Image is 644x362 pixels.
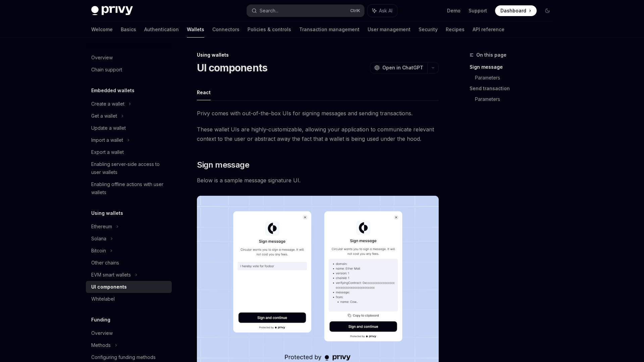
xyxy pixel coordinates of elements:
span: Ask AI [379,7,392,14]
div: Overview [91,54,113,62]
h5: Embedded wallets [91,86,135,95]
a: Chain support [86,64,172,76]
button: Ask AI [368,5,397,17]
div: Ethereum [91,223,112,231]
a: Security [419,21,438,38]
h1: UI components [197,62,267,74]
div: Other chains [91,259,119,267]
button: Search...CtrlK [247,5,364,17]
div: Create a wallet [91,100,124,108]
a: Parameters [475,94,558,105]
a: Enabling server-side access to user wallets [86,158,172,178]
h5: Funding [91,316,110,324]
div: Search... [260,7,278,15]
a: Wallets [187,21,204,38]
span: Ctrl K [350,8,360,13]
div: Solana [91,235,106,243]
div: UI components [91,283,127,291]
div: Enabling server-side access to user wallets [91,160,168,176]
a: Update a wallet [86,122,172,134]
div: Import a wallet [91,136,123,144]
a: Enabling offline actions with user wallets [86,178,172,198]
a: Other chains [86,257,172,269]
a: Send transaction [470,83,558,94]
div: Methods [91,341,111,349]
a: Sign message [470,62,558,72]
button: Toggle dark mode [542,5,553,16]
a: Connectors [212,21,239,38]
span: Privy comes with out-of-the-box UIs for signing messages and sending transactions. [197,109,439,118]
a: Policies & controls [248,21,291,38]
a: Demo [447,7,461,14]
a: Whitelabel [86,293,172,305]
a: Parameters [475,72,558,83]
span: These wallet UIs are highly-customizable, allowing your application to communicate relevant conte... [197,125,439,143]
a: Welcome [91,21,113,38]
div: Whitelabel [91,295,115,303]
span: Sign message [197,160,249,170]
a: API reference [473,21,504,38]
a: UI components [86,281,172,293]
a: Transaction management [299,21,360,38]
a: Dashboard [495,5,537,16]
div: Chain support [91,66,122,74]
div: Overview [91,329,113,337]
div: Update a wallet [91,124,126,132]
button: React [197,84,211,100]
div: Get a wallet [91,112,117,120]
span: Open in ChatGPT [382,64,423,71]
a: Support [469,7,487,14]
span: Below is a sample message signature UI. [197,176,439,185]
a: Overview [86,52,172,64]
div: Bitcoin [91,247,106,255]
span: Dashboard [500,7,526,14]
a: User management [368,21,411,38]
a: Export a wallet [86,146,172,158]
div: EVM smart wallets [91,271,131,279]
a: Basics [121,21,136,38]
img: dark logo [91,6,133,15]
a: Authentication [144,21,179,38]
div: Export a wallet [91,148,124,156]
a: Recipes [446,21,465,38]
h5: Using wallets [91,209,123,217]
div: Enabling offline actions with user wallets [91,180,168,196]
span: On this page [476,51,506,59]
a: Overview [86,327,172,339]
div: Configuring funding methods [91,353,156,361]
div: Using wallets [197,52,439,58]
button: Open in ChatGPT [370,62,427,73]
